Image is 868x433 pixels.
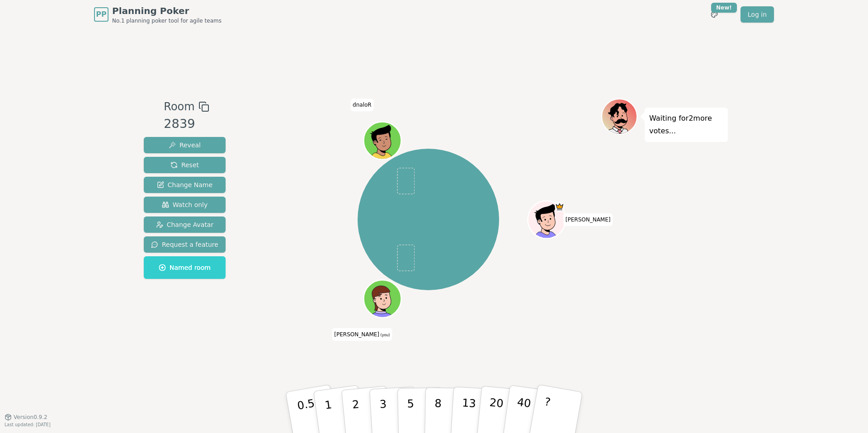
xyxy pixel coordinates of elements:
button: Named room [144,256,226,279]
span: No.1 planning poker tool for agile teams [112,17,222,24]
p: Waiting for 2 more votes... [649,112,723,137]
button: Version0.9.2 [5,414,47,421]
span: Version 0.9.2 [14,414,47,421]
span: James is the host [555,202,565,212]
span: Last updated: [DATE] [5,422,51,427]
a: PPPlanning PokerNo.1 planning poker tool for agile teams [94,5,222,24]
div: 2839 [164,115,209,133]
span: Planning Poker [112,5,222,17]
button: Request a feature [144,236,226,253]
span: Click to change your name [350,99,374,111]
span: Reset [170,160,199,169]
span: Named room [159,263,211,272]
button: Watch only [144,197,226,213]
button: Change Avatar [144,216,226,233]
span: Watch only [162,200,208,209]
span: Reveal [169,141,201,150]
button: Change Name [144,177,226,193]
span: Change Name [157,180,212,189]
button: Reset [144,157,226,173]
a: Log in [741,6,774,23]
button: Click to change your avatar [365,281,400,316]
button: Reveal [144,137,226,153]
span: Request a feature [151,240,218,249]
span: (you) [379,333,390,337]
button: New! [706,6,722,23]
span: Click to change your name [563,213,613,226]
div: New! [711,3,737,13]
span: Room [164,99,194,115]
span: Click to change your name [332,328,392,341]
span: Change Avatar [156,220,214,229]
span: PP [96,9,106,20]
